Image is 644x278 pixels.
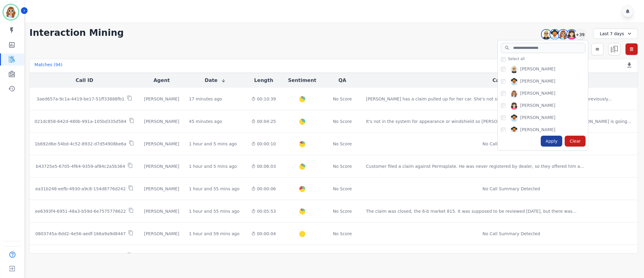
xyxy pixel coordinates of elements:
p: 021dc858-642d-480b-991a-105bd335d584 [35,118,127,124]
div: 00:10:39 [251,96,276,102]
p: 0803745a-8dd2-4e56-aedf-166a9a9d8447 [35,231,126,237]
div: [PERSON_NAME] [144,118,179,124]
button: Agent [154,77,170,84]
div: No Score [333,208,352,214]
div: 00:00:04 [251,231,276,237]
div: No Score [333,141,352,147]
div: [PERSON_NAME] [520,127,555,134]
div: Last 7 days [593,29,638,39]
div: 00:00:10 [251,141,276,147]
div: 2 hours and 3 mins ago [189,253,239,259]
p: 3aed657a-9c1a-4419-be17-51ff33888fb1 [37,96,124,102]
div: 1 hour and 55 mins ago [189,208,239,214]
p: 1b692d6e-54bd-4c52-8932-d7d54908be6a [35,141,126,147]
div: 17 minutes ago [189,96,222,102]
div: [PERSON_NAME] [520,114,555,122]
img: Bordered avatar [4,5,18,19]
div: It's not in the system for appearance or windshield so [PERSON_NAME] can't get his car repaired. ... [366,118,631,124]
div: [PERSON_NAME] [520,78,555,85]
div: [PERSON_NAME] [144,231,179,237]
button: Sentiment [288,77,316,84]
div: [PERSON_NAME] [520,90,555,97]
div: 00:05:53 [251,208,276,214]
div: No Score [333,163,352,169]
span: Select all [508,56,525,61]
div: 1 hour and 55 mins ago [189,186,239,192]
button: Call Summary [492,77,530,84]
p: c5f72dab-153e-4b5b-bfa0-ada93870e26f [37,253,124,259]
div: [PERSON_NAME] [144,141,179,147]
div: [PERSON_NAME] [520,66,555,73]
div: Customer filed a claim against Permaplate. He was never registered by dealer, so they offered him... [366,163,584,169]
div: No Score [333,253,352,259]
div: [PERSON_NAME] [144,163,179,169]
div: 1 hour and 59 mins ago [189,231,239,237]
div: [PERSON_NAME] has a claim pulled up for her car. She's not showing any communication has she been... [366,96,612,102]
div: [PERSON_NAME] [144,253,179,259]
p: ee6393f4-6951-48a3-b59d-6e7575778622 [35,208,126,214]
div: [PERSON_NAME] [144,208,179,214]
p: b43725e5-6705-4f64-9359-af84c2a5b364 [36,163,125,169]
div: 00:06:03 [251,163,276,169]
div: [PERSON_NAME] [144,186,179,192]
button: Call ID [76,77,93,84]
div: No Score [333,118,352,124]
h1: Interaction Mining [29,27,124,38]
button: Date [205,77,226,84]
div: Matches ( 94 ) [35,62,62,70]
div: No Score [333,186,352,192]
div: No Score [333,231,352,237]
div: 45 minutes ago [189,118,222,124]
div: 00:07:05 [251,253,276,259]
div: Clear [565,136,586,147]
div: [PERSON_NAME] [144,96,179,102]
div: 1 hour and 5 mins ago [189,163,237,169]
div: Apply [541,136,563,147]
div: 00:00:06 [251,186,276,192]
div: 00:04:25 [251,118,276,124]
button: Length [254,77,273,84]
div: 1 hour and 5 mins ago [189,141,237,147]
div: +39 [575,29,585,39]
div: No Score [333,96,352,102]
div: [PERSON_NAME] [520,102,555,110]
p: ea31b248-eefb-4930-a9c8-154d8776d242 [35,186,126,192]
div: The claim was closed, the 6-b market 815. It was supposed to be reviewed [DATE], but there was ... [366,208,576,214]
button: QA [339,77,346,84]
